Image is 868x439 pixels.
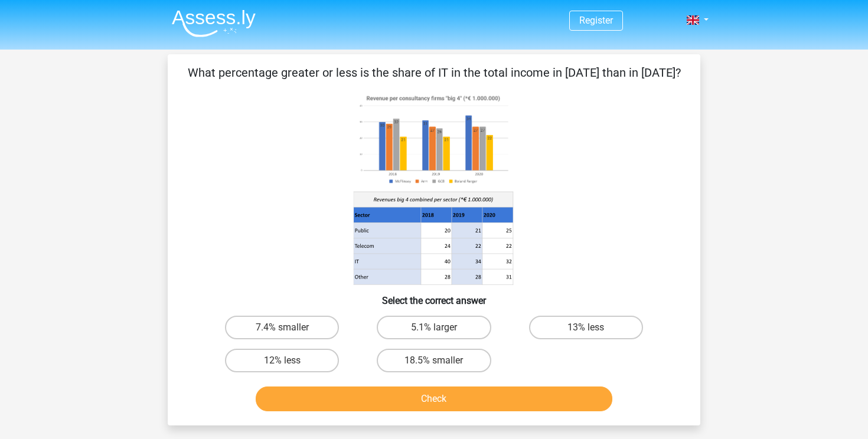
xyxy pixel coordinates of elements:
label: 12% less [225,349,339,372]
p: What percentage greater or less is the share of IT in the total income in [DATE] than in [DATE]? [187,64,681,81]
a: Register [579,15,613,26]
img: Assessly [172,9,256,37]
label: 18.5% smaller [377,349,491,372]
h6: Select the correct answer [187,286,681,306]
label: 7.4% smaller [225,316,339,339]
label: 13% less [529,316,643,339]
button: Check [256,386,613,411]
label: 5.1% larger [377,316,491,339]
